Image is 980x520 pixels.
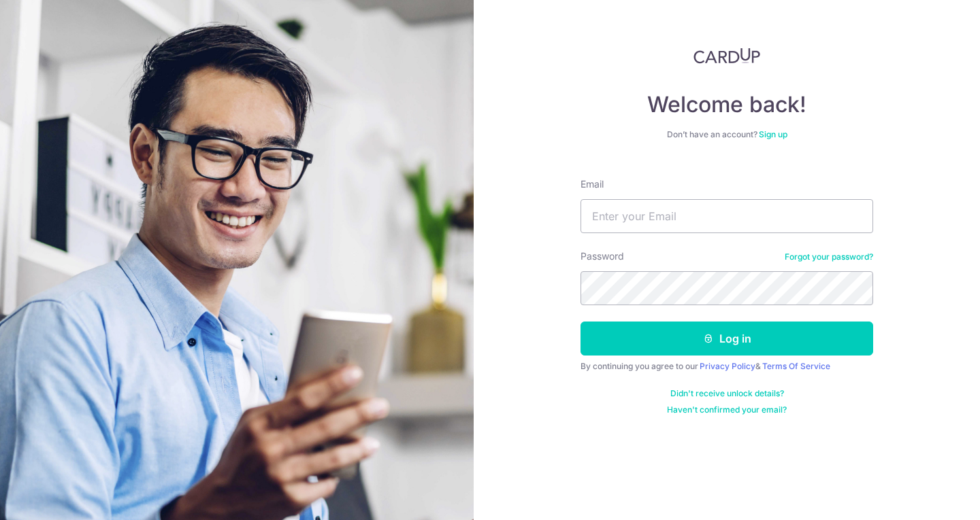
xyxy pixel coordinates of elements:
[581,199,873,233] input: Enter your Email
[670,388,784,399] a: Didn't receive unlock details?
[700,361,755,371] a: Privacy Policy
[667,404,787,415] a: Haven't confirmed your email?
[581,91,873,118] h4: Welcome back!
[581,177,604,191] label: Email
[581,322,873,356] button: Log in
[785,252,873,262] a: Forgot your password?
[581,129,873,140] div: Don’t have an account?
[762,361,830,371] a: Terms Of Service
[759,129,787,139] a: Sign up
[581,249,624,263] label: Password
[693,48,760,64] img: CardUp Logo
[581,361,873,372] div: By continuing you agree to our &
